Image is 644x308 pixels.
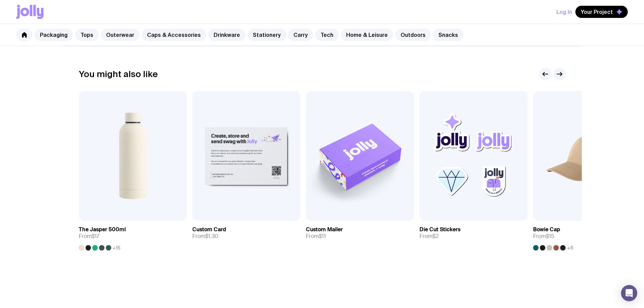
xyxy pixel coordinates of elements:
span: $11 [319,233,326,240]
h3: Custom Mailer [306,226,343,233]
a: Packaging [34,29,73,41]
a: Drinkware [208,29,245,41]
a: Carry [288,29,313,41]
span: From [79,233,99,240]
h3: Die Cut Stickers [420,226,460,233]
span: $17 [92,233,99,240]
a: Custom MailerFrom$11 [306,221,414,245]
span: $15 [546,233,554,240]
a: Outdoors [395,29,431,41]
span: $1.30 [205,233,218,240]
a: Tech [315,29,339,41]
a: Snacks [433,29,463,41]
h3: Bowie Cap [533,226,560,233]
a: Caps & Accessories [142,29,206,41]
span: From [192,233,218,240]
h2: You might also like [79,69,158,79]
h3: Custom Card [192,226,226,233]
span: +6 [567,245,573,251]
span: +15 [113,245,120,251]
div: Open Intercom Messenger [621,285,637,301]
button: Your Project [575,6,628,18]
span: From [420,233,438,240]
span: Your Project [581,8,613,15]
a: Die Cut StickersFrom$2 [420,221,528,245]
span: $2 [432,233,438,240]
a: Custom CardFrom$1.30 [192,221,301,245]
a: Outerwear [101,29,140,41]
a: Tops [75,29,99,41]
a: Bowie CapFrom$15+6 [533,221,641,251]
button: Log In [556,6,572,18]
a: Home & Leisure [341,29,393,41]
h3: The Jasper 500ml [79,226,126,233]
span: From [533,233,554,240]
a: The Jasper 500mlFrom$17+15 [79,221,187,251]
a: Stationery [247,29,286,41]
span: From [306,233,326,240]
